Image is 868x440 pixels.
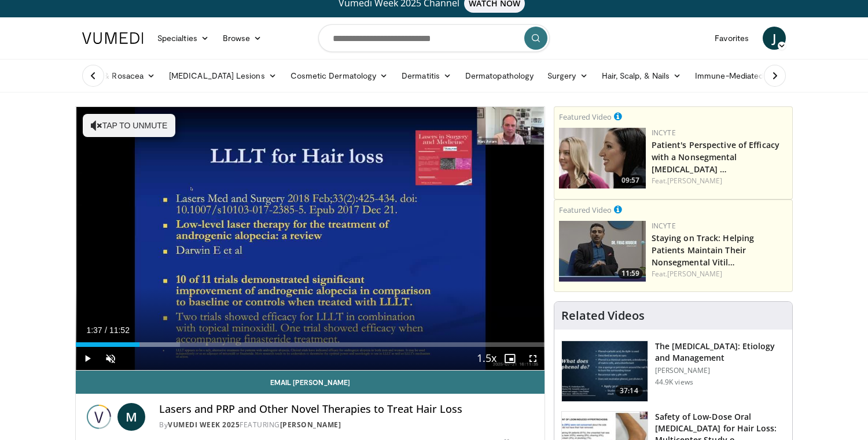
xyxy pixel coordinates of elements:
a: Incyte [652,128,676,138]
a: 37:14 The [MEDICAL_DATA]: Etiology and Management [PERSON_NAME] 44.9K views [561,341,785,402]
a: Dermatopathology [458,64,540,87]
span: 09:57 [618,175,643,186]
span: / [105,326,107,335]
a: [PERSON_NAME] [667,269,722,279]
input: Search topics, interventions [318,24,550,52]
a: Surgery [540,64,595,87]
h3: The [MEDICAL_DATA]: Etiology and Management [655,341,785,364]
small: Featured Video [559,112,612,122]
span: 1:37 [86,326,102,335]
a: Immune-Mediated [688,64,782,87]
a: Email [PERSON_NAME] [76,371,545,394]
a: 09:57 [559,128,646,188]
a: Favorites [708,27,756,50]
a: Staying on Track: Helping Patients Maintain Their Nonsegmental Vitil… [652,232,755,268]
p: [PERSON_NAME] [655,366,785,375]
a: Specialties [150,27,216,50]
a: J [763,27,786,50]
span: 11:52 [109,326,130,335]
div: Feat. [652,269,788,279]
img: Vumedi Week 2025 [85,403,113,431]
button: Unmute [99,347,122,370]
button: Tap to unmute [83,114,175,137]
button: Fullscreen [521,347,545,370]
a: M [117,403,145,431]
button: Playback Rate [475,347,498,370]
img: c5af237d-e68a-4dd3-8521-77b3daf9ece4.150x105_q85_crop-smart_upscale.jpg [562,341,648,401]
a: [MEDICAL_DATA] Lesions [162,64,284,87]
button: Play [76,347,99,370]
h4: Related Videos [561,309,645,323]
a: Vumedi Week 2025 [168,420,240,430]
small: Featured Video [559,205,612,215]
img: VuMedi Logo [82,32,144,44]
a: 11:59 [559,221,646,282]
h4: Lasers and PRP and Other Novel Therapies to Treat Hair Loss [159,403,535,416]
button: Enable picture-in-picture mode [498,347,521,370]
a: [PERSON_NAME] [280,420,341,430]
a: Browse [216,27,269,50]
div: Progress Bar [76,342,545,347]
a: Hair, Scalp, & Nails [595,64,688,87]
a: Acne & Rosacea [75,64,162,87]
a: Patient's Perspective of Efficacy with a Nonsegmental [MEDICAL_DATA] … [652,139,779,175]
a: Dermatitis [395,64,458,87]
a: Incyte [652,221,676,231]
img: fe0751a3-754b-4fa7-bfe3-852521745b57.png.150x105_q85_crop-smart_upscale.jpg [559,221,646,282]
img: 2c48d197-61e9-423b-8908-6c4d7e1deb64.png.150x105_q85_crop-smart_upscale.jpg [559,128,646,188]
a: Cosmetic Dermatology [284,64,395,87]
span: 37:14 [615,385,643,397]
a: [PERSON_NAME] [667,176,722,186]
div: By FEATURING [159,420,535,430]
video-js: Video Player [76,107,545,371]
span: 11:59 [618,268,643,279]
div: Feat. [652,176,788,186]
p: 44.9K views [655,378,693,387]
